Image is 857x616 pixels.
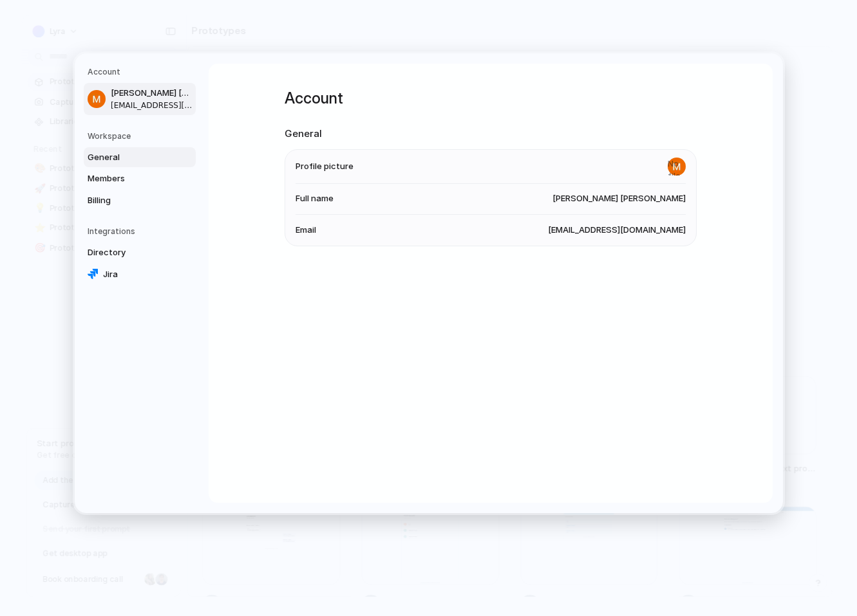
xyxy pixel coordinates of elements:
[111,87,193,100] span: [PERSON_NAME] [PERSON_NAME]
[84,147,196,168] a: General
[103,268,185,281] span: Jira
[84,264,196,285] a: Jira
[552,192,686,205] span: [PERSON_NAME] [PERSON_NAME]
[296,192,334,205] span: Full name
[88,66,196,78] h5: Account
[296,224,316,237] span: Email
[84,83,196,115] a: [PERSON_NAME] [PERSON_NAME][EMAIL_ADDRESS][DOMAIN_NAME]
[84,190,196,211] a: Billing
[296,160,353,173] span: Profile picture
[84,242,196,263] a: Directory
[548,224,686,237] span: [EMAIL_ADDRESS][DOMAIN_NAME]
[88,226,196,237] h5: Integrations
[285,127,697,141] h2: General
[88,131,196,142] h5: Workspace
[88,151,170,164] span: General
[88,194,170,207] span: Billing
[285,87,697,110] h1: Account
[84,168,196,189] a: Members
[88,246,170,259] span: Directory
[111,100,193,111] span: [EMAIL_ADDRESS][DOMAIN_NAME]
[88,172,170,185] span: Members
